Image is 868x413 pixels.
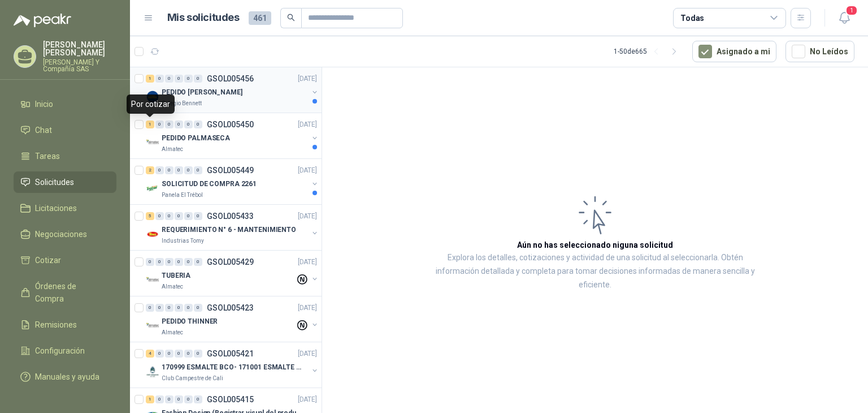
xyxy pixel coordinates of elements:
div: 0 [165,258,173,266]
p: Industrias Tomy [162,236,204,246]
a: Tareas [14,145,116,167]
p: [DATE] [298,303,317,313]
div: 0 [194,212,202,220]
a: 5 0 0 0 0 0 GSOL005433[DATE] Company LogoREQUERIMIENTO N° 6 - MANTENIMIENTOIndustrias Tomy [146,209,319,246]
p: [DATE] [298,211,317,222]
div: 1 [146,395,154,403]
button: 1 [834,8,854,28]
a: 2 0 0 0 0 0 GSOL005449[DATE] Company LogoSOLICITUD DE COMPRA 2261Panela El Trébol [146,164,319,200]
div: 0 [165,395,173,403]
span: Cotizar [35,254,61,266]
p: GSOL005450 [207,121,254,128]
p: Club Campestre de Cali [162,374,223,383]
div: 0 [194,258,202,266]
p: [DATE] [298,394,317,405]
div: 1 [146,121,154,128]
div: 0 [155,75,164,83]
div: 0 [194,395,202,403]
div: 0 [165,350,173,358]
div: 0 [184,304,193,312]
p: GSOL005423 [207,304,254,312]
h1: Mis solicitudes [167,10,240,26]
div: 0 [155,395,164,403]
a: Órdenes de Compra [14,276,116,309]
p: GSOL005433 [207,212,254,220]
img: Company Logo [146,136,159,149]
div: 0 [184,350,193,358]
div: 0 [165,166,173,174]
a: 4 0 0 0 0 0 GSOL005421[DATE] Company Logo170999 ESMALTE BCO- 171001 ESMALTE GRISClub Campestre de... [146,347,319,383]
div: 0 [155,212,164,220]
div: 0 [194,304,202,312]
p: [DATE] [298,74,317,84]
img: Logo peakr [14,14,71,27]
div: 0 [194,121,202,128]
div: 0 [165,304,173,312]
p: TUBERIA [162,270,190,281]
div: 5 [146,212,154,220]
p: 170999 ESMALTE BCO- 171001 ESMALTE GRIS [162,362,302,373]
div: 0 [175,166,183,174]
span: Tareas [35,150,60,162]
a: Chat [14,119,116,141]
p: Almatec [162,282,183,291]
div: 0 [194,166,202,174]
div: 0 [184,75,193,83]
div: 0 [155,350,164,358]
div: 0 [155,304,164,312]
div: 0 [194,75,202,83]
a: Solicitudes [14,171,116,193]
span: Órdenes de Compra [35,280,106,305]
p: [PERSON_NAME] [PERSON_NAME] [43,41,116,57]
a: Cotizar [14,249,116,271]
div: 0 [155,258,164,266]
p: Colegio Bennett [162,99,202,108]
img: Company Logo [146,319,159,333]
div: 2 [146,166,154,174]
p: [DATE] [298,349,317,359]
span: search [287,14,295,21]
div: 0 [175,395,183,403]
span: Negociaciones [35,228,87,240]
p: GSOL005415 [207,395,254,403]
p: SOLICITUD DE COMPRA 2261 [162,179,257,190]
div: 0 [194,350,202,358]
span: Licitaciones [35,202,77,214]
h3: Aún no has seleccionado niguna solicitud [517,239,673,251]
a: 1 0 0 0 0 0 GSOL005450[DATE] Company LogoPEDIDO PALMASECAAlmatec [146,118,319,154]
p: [PERSON_NAME] Y Compañía SAS [43,59,116,72]
p: GSOL005449 [207,166,254,174]
div: 0 [184,258,193,266]
p: PEDIDO [PERSON_NAME] [162,87,242,98]
div: 4 [146,350,154,358]
button: No Leídos [785,41,854,62]
a: 0 0 0 0 0 0 GSOL005429[DATE] Company LogoTUBERIAAlmatec [146,255,319,291]
a: Manuales y ayuda [14,366,116,388]
div: 0 [146,258,154,266]
div: 0 [184,166,193,174]
p: PEDIDO PALMASECA [162,133,230,144]
a: Configuración [14,340,116,362]
div: Todas [680,12,704,24]
span: Configuración [35,345,85,357]
div: 0 [175,350,183,358]
div: Por cotizar [127,94,175,114]
span: Chat [35,124,52,136]
p: GSOL005421 [207,350,254,358]
span: Solicitudes [35,176,74,188]
span: Inicio [35,98,53,110]
span: 1 [845,5,858,16]
p: GSOL005429 [207,258,254,266]
button: Asignado a mi [692,41,776,62]
p: [DATE] [298,257,317,268]
a: 1 0 0 0 0 0 GSOL005456[DATE] Company LogoPEDIDO [PERSON_NAME]Colegio Bennett [146,72,319,108]
p: Almatec [162,145,183,154]
p: PEDIDO THINNER [162,316,218,327]
div: 0 [175,121,183,128]
div: 0 [146,304,154,312]
div: 0 [175,304,183,312]
p: [DATE] [298,165,317,176]
p: Explora los detalles, cotizaciones y actividad de una solicitud al seleccionarla. Obtén informaci... [435,251,755,292]
p: Panela El Trébol [162,191,203,200]
img: Company Logo [146,365,159,378]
